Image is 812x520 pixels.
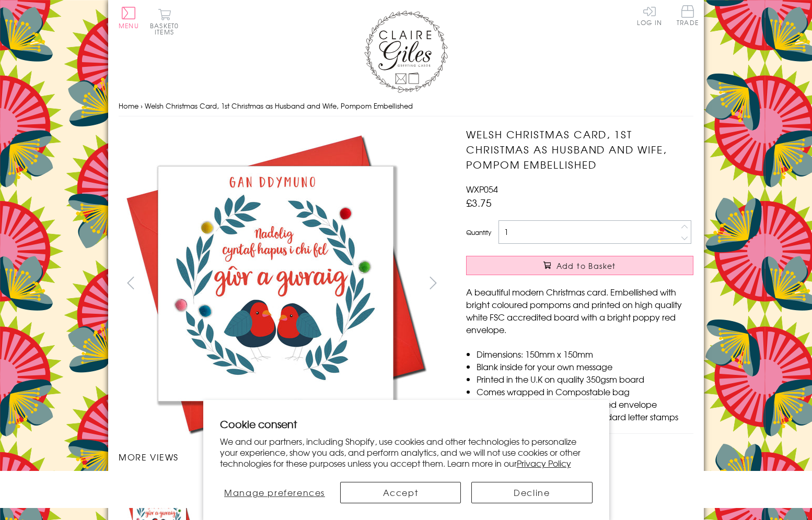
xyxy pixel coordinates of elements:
span: 0 items [155,21,179,37]
a: Log In [637,5,662,26]
li: Comes wrapped in Compostable bag [477,385,693,398]
li: Printed in the U.K on quality 350gsm board [477,373,693,385]
button: Accept [340,482,461,503]
h1: Welsh Christmas Card, 1st Christmas as Husband and Wife, Pompom Embellished [466,127,693,172]
li: Dimensions: 150mm x 150mm [477,348,693,360]
li: Blank inside for your own message [477,360,693,373]
button: Menu [119,7,139,29]
button: Manage preferences [220,482,330,503]
button: Decline [471,482,592,503]
span: Menu [119,21,139,30]
button: prev [119,271,142,294]
button: Add to Basket [466,256,693,275]
img: Claire Giles Greetings Cards [364,10,448,93]
label: Quantity [466,228,491,237]
a: Trade [677,5,699,28]
nav: breadcrumbs [119,96,693,117]
span: Add to Basket [556,261,616,271]
p: A beautiful modern Christmas card. Embellished with bright coloured pompoms and printed on high q... [466,286,693,336]
li: With matching sustainable sourced envelope [477,398,693,410]
button: Basket0 items [150,8,179,35]
img: Welsh Christmas Card, 1st Christmas as Husband and Wife, Pompom Embellished [445,127,759,440]
a: Home [119,101,138,111]
span: WXP054 [466,183,498,195]
span: £3.75 [466,195,492,210]
h2: Cookie consent [220,417,593,431]
span: Trade [677,5,699,26]
h3: More views [119,451,445,463]
a: Privacy Policy [517,457,571,469]
span: › [141,101,143,111]
button: next [422,271,445,294]
p: We and our partners, including Shopify, use cookies and other technologies to personalize your ex... [220,436,593,468]
span: Manage preferences [224,486,325,499]
span: Welsh Christmas Card, 1st Christmas as Husband and Wife, Pompom Embellished [145,101,413,111]
img: Welsh Christmas Card, 1st Christmas as Husband and Wife, Pompom Embellished [119,127,432,440]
